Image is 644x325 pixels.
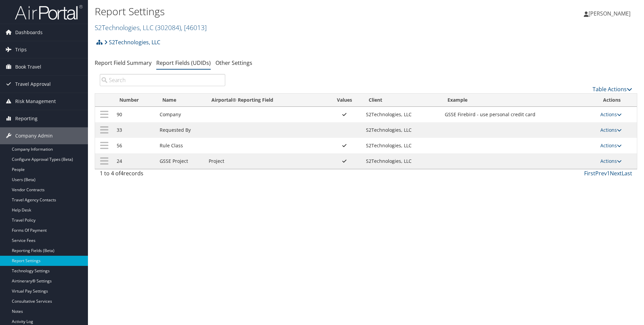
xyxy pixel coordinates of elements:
th: : activate to sort column ascending [95,94,113,107]
span: ( 302084 ) [155,23,181,32]
th: Client [363,94,441,107]
span: Risk Management [15,93,56,110]
td: S2Technologies, LLC [363,153,441,169]
img: airportal-logo.png [15,4,83,20]
h1: Report Settings [95,4,456,19]
a: 1 [607,170,610,177]
th: Number [113,94,156,107]
a: Table Actions [593,85,632,93]
a: S2Technologies, LLC [95,23,207,32]
td: Rule Class [156,138,205,153]
a: Report Field Summary [95,59,152,67]
td: Company [156,107,205,122]
td: GSSE Firebird - use personal credit card [441,107,597,122]
a: [PERSON_NAME] [584,3,637,24]
span: Dashboards [15,24,43,41]
a: Actions [600,127,622,133]
a: Actions [600,111,622,118]
a: Last [622,170,632,177]
td: Project [205,153,326,169]
a: Next [610,170,622,177]
span: , [ 46013 ] [181,23,207,32]
input: Search [100,74,225,86]
td: S2Technologies, LLC [363,138,441,153]
a: Prev [595,170,607,177]
span: Reporting [15,110,38,127]
a: Other Settings [215,59,252,67]
td: 90 [113,107,156,122]
a: S2Technologies, LLC [104,35,160,49]
th: Example [441,94,597,107]
td: 24 [113,153,156,169]
a: First [584,170,595,177]
td: Requested By [156,122,205,138]
a: Actions [600,158,622,164]
td: 56 [113,138,156,153]
th: Values [326,94,363,107]
span: Trips [15,41,27,58]
td: S2Technologies, LLC [363,122,441,138]
span: Book Travel [15,58,41,75]
span: [PERSON_NAME] [589,10,630,17]
td: S2Technologies, LLC [363,107,441,122]
th: Name [156,94,205,107]
td: GSSE Project [156,153,205,169]
td: 33 [113,122,156,138]
a: Actions [600,142,622,149]
div: 1 to 4 of records [100,169,225,181]
span: 4 [120,170,123,177]
span: Company Admin [15,127,53,144]
th: Airportal&reg; Reporting Field [205,94,326,107]
a: Report Fields (UDIDs) [156,59,211,67]
span: Travel Approval [15,76,51,93]
th: Actions [597,94,637,107]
